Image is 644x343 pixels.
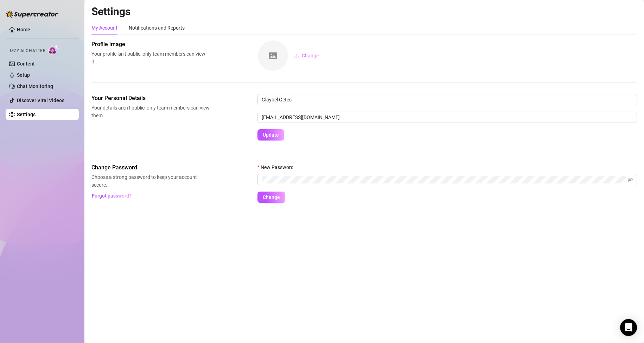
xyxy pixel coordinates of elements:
label: New Password [257,163,298,171]
input: Enter name [257,94,637,105]
div: Notifications and Reports [129,24,185,32]
span: Your details aren’t public, only team members can view them. [91,104,210,119]
button: Change [257,192,285,203]
h2: Settings [91,5,637,18]
span: Change [302,53,319,58]
input: New Password [262,176,626,183]
span: Forgot password? [92,193,132,199]
span: Your Personal Details [91,94,210,102]
a: Content [17,61,35,67]
img: square-placeholder.png [258,40,288,71]
div: My Account [91,24,117,32]
span: Change Password [91,163,210,172]
span: Izzy AI Chatter [10,48,45,54]
span: upload [294,53,299,58]
img: logo-BBDzfeDw.svg [6,11,58,18]
a: Setup [17,72,30,78]
div: Open Intercom Messenger [620,319,637,336]
span: Choose a strong password to keep your account secure. [91,173,210,189]
a: Discover Viral Videos [17,98,64,103]
input: Enter new email [257,112,637,123]
span: Profile image [91,40,210,49]
span: Change [263,194,280,200]
img: AI Chatter [48,45,59,55]
a: Settings [17,112,36,117]
button: Forgot password? [91,190,132,201]
span: eye-invisible [628,177,633,182]
a: Chat Monitoring [17,83,53,89]
a: Home [17,27,30,32]
button: Update [257,129,284,141]
span: Update [263,132,279,138]
button: Change [288,50,325,61]
span: Your profile isn’t public, only team members can view it. [91,50,210,66]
